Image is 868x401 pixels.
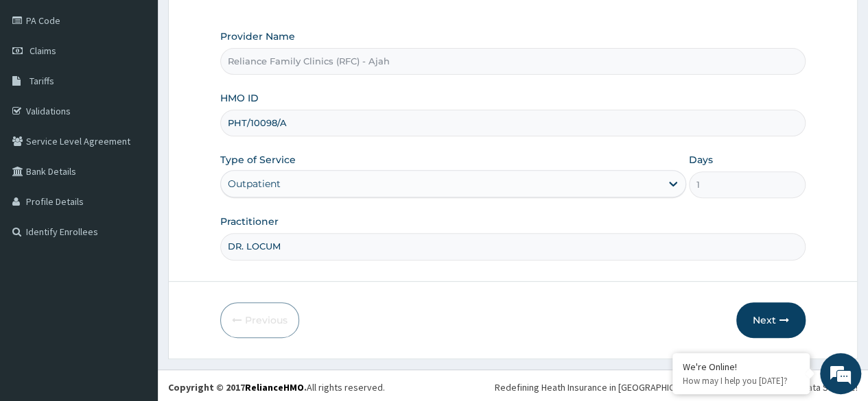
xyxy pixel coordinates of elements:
label: Provider Name [220,29,295,43]
span: Tariffs [30,75,54,87]
div: We're Online! [683,361,799,373]
label: Type of Service [220,153,296,167]
div: Redefining Heath Insurance in [GEOGRAPHIC_DATA] using Telemedicine and Data Science! [495,380,858,394]
label: HMO ID [220,91,259,105]
label: Days [689,153,713,167]
p: How may I help you today? [683,375,799,387]
button: Previous [220,302,299,338]
span: Claims [30,45,56,57]
input: Enter Name [220,233,806,260]
label: Practitioner [220,215,279,228]
div: Outpatient [228,177,281,191]
input: Enter HMO ID [220,110,806,136]
strong: Copyright © 2017 . [168,381,307,393]
a: RelianceHMO [245,381,304,393]
button: Next [736,302,806,338]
